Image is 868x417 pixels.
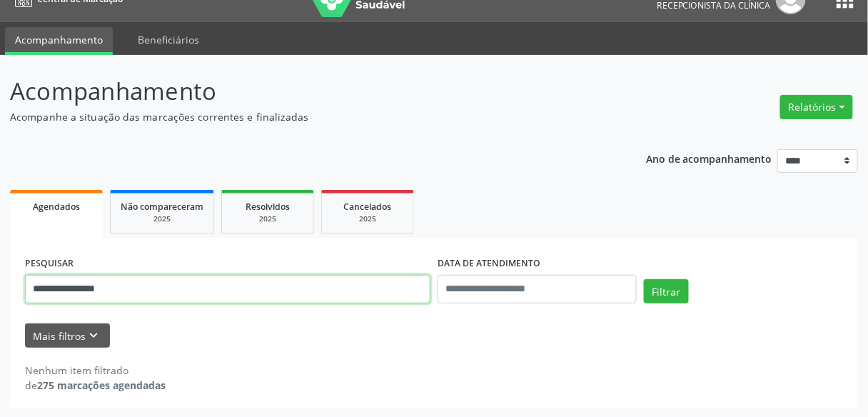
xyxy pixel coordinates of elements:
span: Não compareceram [121,201,203,213]
span: Agendados [33,201,80,213]
strong: 275 marcações agendadas [37,378,166,392]
p: Acompanhe a situação das marcações correntes e finalizadas [10,109,604,124]
div: de [25,378,166,393]
button: Mais filtroskeyboard_arrow_down [25,323,110,348]
a: Acompanhamento [5,27,113,55]
button: Filtrar [644,279,689,303]
p: Acompanhamento [10,74,604,109]
label: DATA DE ATENDIMENTO [438,253,540,275]
button: Relatórios [780,95,853,119]
div: 2025 [332,213,403,224]
a: Beneficiários [128,27,209,52]
span: Cancelados [344,201,392,213]
i: keyboard_arrow_down [86,328,102,343]
div: Nenhum item filtrado [25,363,166,378]
span: Resolvidos [246,201,290,213]
label: PESQUISAR [25,253,74,275]
div: 2025 [232,213,303,224]
div: 2025 [121,213,203,224]
p: Ano de acompanhamento [646,149,772,167]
